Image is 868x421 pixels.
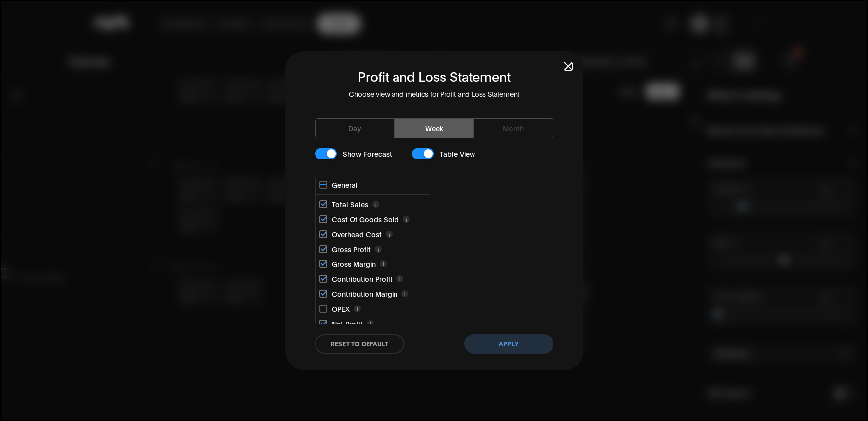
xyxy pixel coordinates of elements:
button: i [380,260,387,267]
button: i [401,290,408,297]
button: i [396,275,403,282]
span: Gross Margin [332,258,376,269]
span: OPEX [332,303,350,314]
button: i [372,201,379,208]
p: Choose view and metrics for Profit and Loss Statement [285,89,583,99]
button: Week [395,119,474,138]
span: Show Forecast [343,148,392,159]
h2: Profit and Loss Statement [285,67,583,84]
button: i [367,320,374,327]
span: Overhead Cost [332,229,382,240]
span: Gross Profit [332,244,371,254]
span: General [332,179,358,190]
span: Contribution Margin [332,288,397,299]
span: Contribution Profit [332,273,393,284]
button: i [375,246,382,253]
span: Table View [440,148,475,159]
button: Month [474,119,553,138]
button: i [403,216,410,223]
button: Apply [464,334,553,354]
span: Cost Of Goods Sold [332,214,399,225]
button: Day [316,119,395,138]
button: reset to default [315,334,404,354]
span: Net Profit [332,318,363,329]
button: i [354,305,361,312]
span: Total Sales [332,199,368,210]
button: i [386,231,393,238]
